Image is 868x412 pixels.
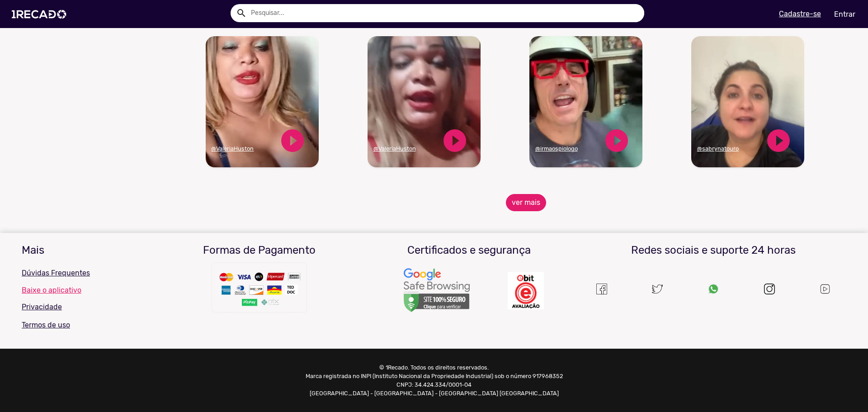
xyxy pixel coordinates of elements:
[535,145,578,152] u: @irmaospiologo
[403,268,471,314] img: Um recado,1Recado,1 recado,vídeo de famosos,site para pagar famosos,vídeos e lives exclusivas de ...
[22,320,148,331] p: Termos de uso
[302,363,566,398] p: © 1Recado. Todos os direitos reservados. Marca registrada no INPI (Instituto Nacional da Propried...
[596,284,607,294] img: Um recado,1Recado,1 recado,vídeo de famosos,site para pagar famosos,vídeos e lives exclusivas de ...
[233,5,249,20] button: Example home icon
[828,6,861,22] a: Entrar
[765,127,792,154] a: play_circle_filled
[652,284,663,294] img: twitter.svg
[819,283,831,295] img: Um recado,1Recado,1 recado,vídeo de famosos,site para pagar famosos,vídeos e lives exclusivas de ...
[161,244,358,257] h3: Formas de Pagamento
[210,260,309,319] img: Um recado,1Recado,1 recado,vídeo de famosos,site para pagar famosos,vídeos e lives exclusivas de ...
[779,9,821,18] u: Cadastre-se
[206,36,319,167] video: Seu navegador não reproduz vídeo em HTML5
[368,36,481,167] video: Seu navegador não reproduz vídeo em HTML5
[708,284,719,294] img: Um recado,1Recado,1 recado,vídeo de famosos,site para pagar famosos,vídeos e lives exclusivas de ...
[580,244,846,257] h3: Redes sociais e suporte 24 horas
[22,286,148,294] a: Baixe o aplicativo
[441,127,468,154] a: play_circle_filled
[691,36,804,167] video: Seu navegador não reproduz vídeo em HTML5
[211,145,254,152] u: @ValeriaHuston
[697,145,739,152] u: @sabrynatouro
[603,127,630,154] a: play_circle_filled
[22,268,148,279] p: Dúvidas Frequentes
[506,194,546,211] button: ver mais
[279,127,306,154] a: play_circle_filled
[236,8,247,19] mat-icon: Example home icon
[529,36,642,167] video: Seu navegador não reproduz vídeo em HTML5
[371,244,567,257] h3: Certificados e segurança
[22,244,148,257] h3: Mais
[508,272,544,309] img: Um recado,1Recado,1 recado,vídeo de famosos,site para pagar famosos,vídeos e lives exclusivas de ...
[764,284,775,294] img: instagram.svg
[373,145,416,152] u: @ValeriaHuston
[22,302,148,313] p: Privacidade
[244,4,644,22] input: Pesquisar...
